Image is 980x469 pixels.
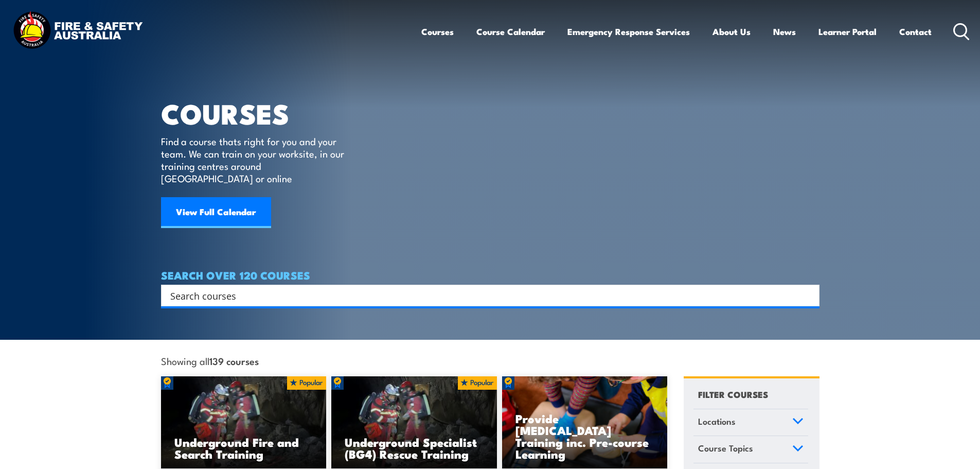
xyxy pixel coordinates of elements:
a: Underground Fire and Search Training [161,376,327,469]
img: Low Voltage Rescue and Provide CPR [502,376,668,469]
a: Contact [899,18,932,45]
span: Locations [698,414,736,428]
button: Search magnifier button [801,288,816,303]
p: Find a course thats right for you and your team. We can train on your worksite, in our training c... [161,135,349,184]
input: Search input [170,288,797,303]
a: Emergency Response Services [567,18,690,45]
img: Underground mine rescue [161,376,327,469]
span: Showing all [161,355,259,366]
a: Course Topics [693,436,808,463]
a: Learner Portal [818,18,877,45]
h1: COURSES [161,101,359,125]
a: About Us [712,18,751,45]
a: Underground Specialist (BG4) Rescue Training [331,376,497,469]
a: Locations [693,409,808,436]
h3: Underground Fire and Search Training [174,436,313,460]
a: Provide [MEDICAL_DATA] Training inc. Pre-course Learning [502,376,668,469]
h3: Provide [MEDICAL_DATA] Training inc. Pre-course Learning [515,412,654,460]
form: Search form [172,288,799,303]
a: News [773,18,796,45]
a: Course Calendar [476,18,545,45]
h4: SEARCH OVER 120 COURSES [161,269,819,281]
a: View Full Calendar [161,197,271,228]
h3: Underground Specialist (BG4) Rescue Training [345,436,484,460]
strong: 139 courses [209,354,259,368]
h4: FILTER COURSES [698,387,768,401]
span: Course Topics [698,441,753,455]
img: Underground mine rescue [331,376,497,469]
a: Courses [421,18,454,45]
